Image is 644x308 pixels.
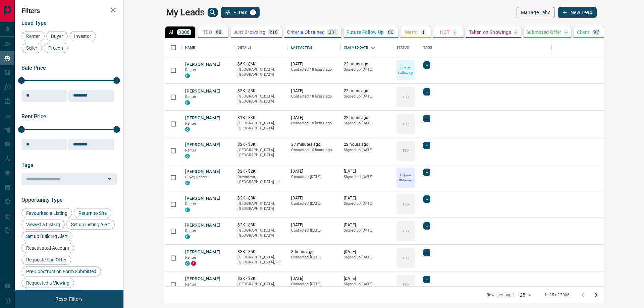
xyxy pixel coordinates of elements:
p: $2K - $3K [237,142,284,147]
span: + [426,196,428,202]
p: Signed up [DATE] [344,174,390,180]
p: 22 hours ago [344,88,390,94]
div: Claimed Date [340,38,393,57]
span: + [426,169,428,176]
p: [GEOGRAPHIC_DATA], [GEOGRAPHIC_DATA] [237,121,284,131]
div: condos.ca [185,73,190,78]
p: [DATE] [291,195,337,201]
div: Set up Listing Alert [66,220,115,230]
p: Contacted [DATE] [291,174,337,180]
button: [PERSON_NAME] [185,222,220,229]
div: + [423,142,430,149]
p: Criteria Obtained [287,30,325,35]
div: Tags [423,38,432,57]
div: condos.ca [185,127,190,132]
p: Future Follow Up [397,65,415,75]
p: 1–25 of 3006 [544,292,570,298]
button: [PERSON_NAME] [185,61,220,68]
span: + [426,142,428,149]
button: [PERSON_NAME] [185,115,220,121]
p: Rows per page: [487,292,515,298]
p: TBD [203,30,212,35]
span: Requested a Viewing [24,280,72,286]
span: Set up Listing Alert [69,222,112,227]
p: TBD [402,148,409,153]
p: 218 [269,30,278,35]
div: Details [237,38,251,57]
p: 331 [329,30,337,35]
div: condos.ca [185,234,190,239]
span: Buyer [49,34,65,39]
p: 3006 [178,30,190,35]
p: [GEOGRAPHIC_DATA], [GEOGRAPHIC_DATA] [237,228,284,238]
p: Toronto [237,174,284,185]
p: Warm [405,30,418,35]
p: Signed up [DATE] [344,228,390,233]
p: $2K - $2K [237,169,284,174]
span: Renter [185,229,197,233]
div: Buyer [46,31,68,41]
div: condos.ca [185,100,190,105]
span: Renter [185,95,197,99]
div: Name [185,38,195,57]
div: + [423,88,430,96]
p: 68 [216,30,222,35]
div: Status [396,38,409,57]
div: Details [234,38,288,57]
p: $3K - $3K [237,276,284,282]
div: Favourited a Listing [21,208,72,218]
p: Signed up [DATE] [344,121,390,126]
button: Sort [368,43,378,52]
div: Last Active [288,38,340,57]
div: condos.ca [185,181,190,185]
p: Signed up [DATE] [344,201,390,206]
span: Buyer, Renter [185,175,208,179]
p: TBD [402,202,409,207]
div: + [423,222,430,230]
div: Renter [21,31,45,41]
span: Renter [185,68,197,72]
h2: Filters [21,7,117,15]
p: 22 hours ago [344,61,390,67]
div: Precon [44,43,68,53]
button: [PERSON_NAME] [185,88,220,95]
p: Toronto [237,255,284,265]
p: - [454,30,455,35]
p: $2K - $3K [237,195,284,201]
button: Reset Filters [51,293,87,305]
span: Renter [185,255,197,260]
p: Signed up [DATE] [344,255,390,260]
p: [DATE] [291,276,337,282]
p: [DATE] [291,169,337,174]
button: Open [105,174,114,184]
span: Return to Site [76,210,109,216]
span: Renter [24,34,42,39]
p: [DATE] [344,276,390,282]
div: Return to Site [74,208,111,218]
p: [DATE] [291,222,337,228]
span: + [426,115,428,122]
div: Last Active [291,38,312,57]
div: condos.ca [185,154,190,159]
p: Just Browsing [233,30,265,35]
p: [DATE] [291,88,337,94]
p: 22 hours ago [344,115,390,121]
div: Status [393,38,420,57]
span: Requested an Offer [24,257,69,262]
p: [GEOGRAPHIC_DATA], [GEOGRAPHIC_DATA] [237,94,284,104]
div: + [423,276,430,283]
div: Pre-Construction Form Submitted [21,266,101,276]
p: Contacted [DATE] [291,255,337,260]
p: 37 minutes ago [291,142,337,147]
p: [DATE] [344,195,390,201]
p: Signed up [DATE] [344,67,390,72]
span: Reactivated Account [24,245,72,251]
span: Rent Price [21,113,46,120]
div: condos.ca [185,207,190,212]
div: Seller [21,43,42,53]
span: Favourited a Listing [24,210,70,216]
div: Viewed a Listing [21,220,65,230]
div: condos.ca [185,261,190,266]
span: Set up Building Alert [24,234,70,239]
span: Tags [21,162,33,168]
